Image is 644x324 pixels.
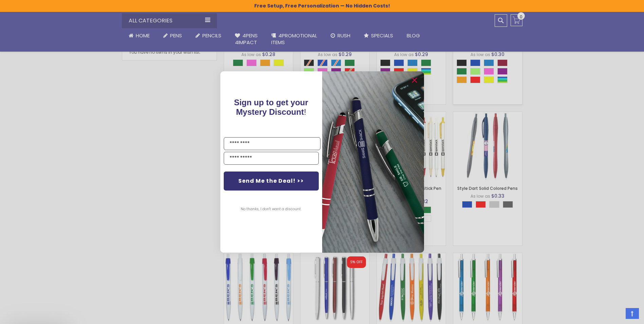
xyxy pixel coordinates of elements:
span: ! [234,98,308,116]
img: 081b18bf-2f98-4675-a917-09431eb06994.jpeg [322,71,424,252]
button: Send Me the Deal! >> [224,172,319,191]
span: Sign up to get your Mystery Discount [234,98,308,116]
button: No thanks, I don't want a discount. [237,201,305,218]
input: YOUR EMAIL [224,152,319,165]
button: Close dialog [409,75,420,86]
